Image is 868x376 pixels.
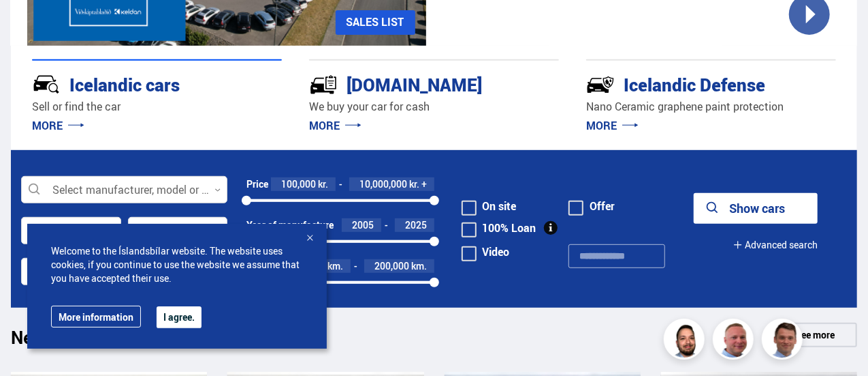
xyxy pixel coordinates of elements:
[347,72,482,97] font: [DOMAIN_NAME]
[246,218,334,231] font: Year of manufacture
[764,321,805,362] img: FbJEzSuNWCJXmdc-.webp
[422,177,428,190] font: +
[586,118,617,133] font: MORE
[406,218,428,231] font: 2025
[773,323,857,347] a: See more
[328,259,344,272] font: km.
[51,244,300,285] font: Welcome to the Íslandsbílar website. The website uses cookies, if you continue to use the website...
[483,244,510,259] font: Video
[353,218,374,231] font: 2005
[309,70,338,99] img: tr5P-W3DuiFaO7aO.svg
[309,118,340,133] font: MORE
[412,259,428,272] font: km.
[586,118,639,133] a: MORE
[483,220,536,235] font: 100% Loan
[586,99,784,114] font: Nano Ceramic graphene paint protection
[32,118,84,133] a: MORE
[163,310,195,323] font: I agree.
[309,99,430,114] font: We buy your car for cash
[282,177,317,190] font: 100,000
[69,72,180,97] font: Icelandic cars
[246,177,268,190] font: Price
[157,306,202,328] button: I agree.
[11,325,129,349] font: New on the list
[666,321,707,362] img: nhp88E3Fdnt1Opn2.png
[51,306,141,328] a: More information
[694,193,818,224] button: Show cars
[729,200,785,216] font: Show cars
[32,70,61,99] img: JRvxyua_JYH6wB4c.svg
[319,177,329,190] font: kr.
[795,328,835,341] font: See more
[715,321,756,362] img: siFngHWaQ9KaOqBr.png
[347,14,404,29] font: SALES LIST
[745,238,818,251] font: Advanced search
[59,310,133,323] font: More information
[11,5,52,46] button: Opna LiveChat spjallviðmót
[410,177,420,190] font: kr.
[32,99,120,114] font: Sell ​​or find the car
[375,259,410,272] font: 200,000
[309,118,361,133] a: MORE
[483,199,517,214] font: On site
[32,118,63,133] font: MORE
[733,230,818,261] button: Advanced search
[624,72,765,97] font: Icelandic Defense
[590,199,615,214] font: Offer
[586,70,615,99] img: -Svtn6bYgwAsiwNX.svg
[360,177,408,190] font: 10,000,000
[336,10,415,35] a: SALES LIST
